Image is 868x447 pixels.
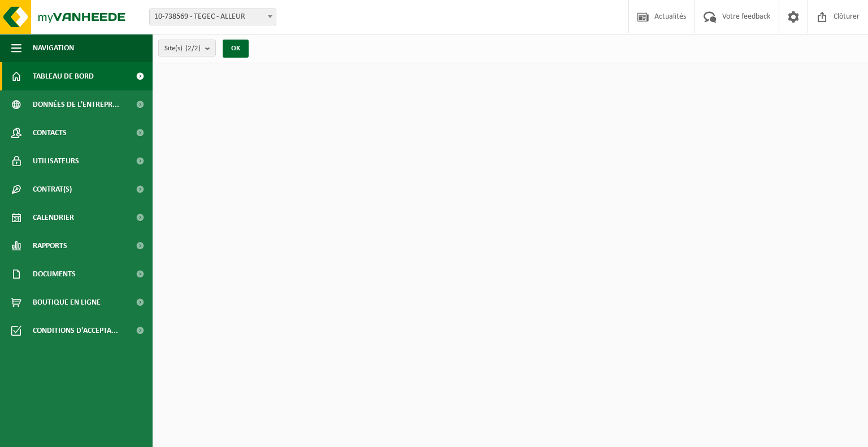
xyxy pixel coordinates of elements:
span: Boutique en ligne [33,288,101,316]
count: (2/2) [185,45,201,52]
span: Navigation [33,34,74,62]
span: Données de l'entrepr... [33,90,119,119]
span: Utilisateurs [33,147,79,175]
button: Site(s)(2/2) [158,40,216,57]
span: Contacts [33,119,67,147]
span: Rapports [33,232,67,260]
span: Conditions d'accepta... [33,316,118,345]
span: Site(s) [164,40,201,57]
span: Documents [33,260,76,288]
span: 10-738569 - TEGEC - ALLEUR [149,8,276,25]
span: Tableau de bord [33,62,94,90]
span: 10-738569 - TEGEC - ALLEUR [150,9,276,25]
span: Contrat(s) [33,175,72,203]
span: Calendrier [33,203,74,232]
button: OK [223,40,249,58]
